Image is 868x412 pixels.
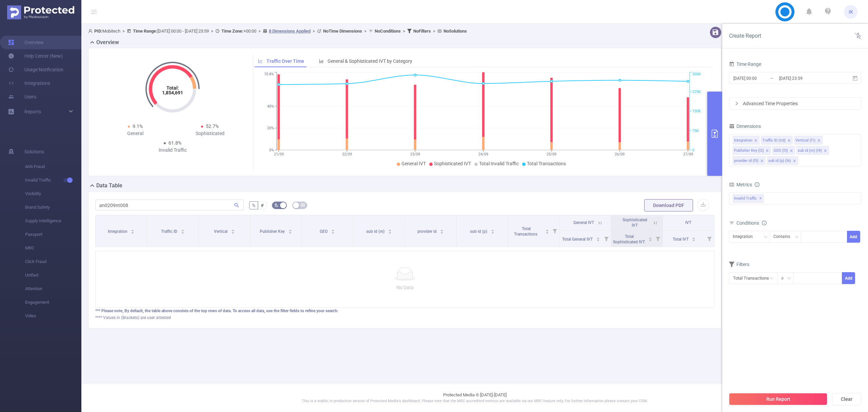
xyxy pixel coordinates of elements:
tspan: 70.8% [264,72,274,77]
i: icon: close [790,149,793,153]
span: Engagement [25,296,81,309]
span: Total Invalid Traffic [479,161,519,166]
i: icon: close [766,149,769,153]
i: icon: caret-up [181,228,184,230]
li: Traffic ID (tid) [761,136,793,145]
i: icon: caret-up [288,228,292,230]
i: icon: line-chart [258,59,263,63]
i: icon: down [787,276,791,281]
i: icon: bg-colors [274,203,278,207]
li: GEO (l3) [772,146,795,155]
li: sub id (p) (l6) [767,156,798,165]
i: icon: table [301,203,305,207]
div: Sort [440,228,444,232]
span: GEO [320,229,329,234]
b: No Filters [413,29,431,34]
div: Vertical (l1) [795,136,815,145]
div: Sort [288,228,292,232]
tspan: 0% [269,148,274,152]
div: ≥ [781,273,788,284]
img: Protected Media [7,5,74,19]
a: Reports [24,105,41,118]
input: Start date [733,74,788,83]
i: icon: caret-up [131,228,135,230]
i: icon: caret-down [181,231,184,233]
button: Download PDF [644,199,693,211]
span: > [256,29,263,34]
span: Solutions [24,145,44,158]
i: icon: right [735,101,739,106]
i: icon: close [754,139,757,143]
p: This is a stable, in production version of Protected Media's dashboard. Please note that the MRC ... [98,398,851,404]
span: Publisher Key [260,229,286,234]
span: 9.1% [133,124,143,129]
i: icon: caret-up [545,228,549,230]
i: icon: close [787,139,791,143]
tspan: 24/09 [478,152,488,156]
div: *** Please note, By default, the table above consists of the top rows of data. To access all data... [95,308,714,314]
div: Integration [733,231,757,242]
i: icon: bar-chart [319,59,324,63]
span: Dimensions [729,124,761,129]
div: **** Values in (Brackets) are user attested [95,315,714,321]
i: icon: caret-up [648,236,652,238]
div: GEO (l3) [774,146,788,155]
i: Filter menu [550,215,559,247]
tspan: 0 [692,148,694,152]
span: provider id [417,229,438,234]
div: Sort [648,236,652,240]
h2: Data Table [96,182,122,190]
div: Contains [773,231,795,242]
li: sub id (m) (l4) [796,146,829,155]
span: Traffic Over Time [267,58,304,64]
i: icon: close [793,159,796,163]
input: End date [778,74,833,83]
i: icon: caret-up [231,228,235,230]
i: icon: caret-down [648,239,652,241]
span: General IVT [401,161,426,166]
span: Video [25,309,81,323]
i: icon: caret-up [491,228,494,230]
i: icon: caret-down [491,231,494,233]
button: Add [847,231,860,243]
span: Integration [108,229,129,234]
div: General [98,130,173,137]
i: icon: caret-down [388,231,392,233]
b: Time Range: [133,29,157,34]
li: Vertical (l1) [794,136,823,145]
div: Sort [491,228,495,232]
li: provider id (l5) [733,156,766,165]
span: > [120,29,127,34]
span: Conditions [736,220,767,226]
div: sub id (p) (l6) [768,156,791,165]
div: Sort [181,228,185,232]
a: Help Center (New) [8,49,63,63]
span: Traffic ID [161,229,178,234]
i: icon: info-circle [755,182,759,187]
i: icon: close [817,139,821,143]
footer: Protected Media © [DATE]-[DATE] [81,383,868,412]
i: icon: caret-down [596,239,600,241]
i: icon: caret-down [131,231,135,233]
tspan: 22/09 [342,152,352,156]
i: icon: info-circle [762,221,767,225]
tspan: 25/09 [547,152,556,156]
h2: Overview [96,38,119,46]
i: icon: caret-down [545,231,549,233]
p: No Data [101,284,709,291]
button: Run Report [729,393,827,405]
i: icon: caret-up [440,228,444,230]
div: Sort [231,228,235,232]
span: 52.7% [206,124,219,129]
span: Anti-Fraud [25,160,81,173]
span: > [431,29,437,34]
span: > [209,29,215,34]
span: 61.8% [169,140,181,146]
li: Integration [733,136,759,145]
span: Create Report [729,33,761,39]
i: icon: caret-up [692,236,696,238]
i: icon: down [764,235,768,240]
span: ✕ [759,194,762,203]
span: General IVT [573,220,594,225]
div: Sort [388,228,392,232]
